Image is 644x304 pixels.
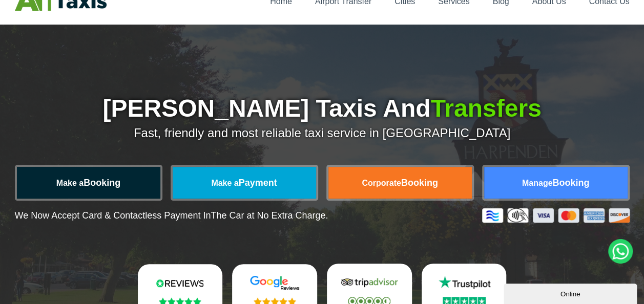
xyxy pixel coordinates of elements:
[15,210,328,221] p: We Now Accept Card & Contactless Payment In
[362,179,401,187] span: Corporate
[482,208,630,223] img: Credit And Debit Cards
[522,179,553,187] span: Manage
[211,179,238,187] span: Make a
[430,95,541,122] span: Transfers
[211,210,328,221] span: The Car at No Extra Charge.
[433,275,495,290] img: Trustpilot
[15,96,630,121] h1: [PERSON_NAME] Taxis And
[484,167,628,199] a: ManageBooking
[504,281,639,304] iframe: chat widget
[149,275,211,291] img: Reviews.io
[15,126,630,140] p: Fast, friendly and most reliable taxi service in [GEOGRAPHIC_DATA]
[56,179,84,187] span: Make a
[173,167,316,199] a: Make aPayment
[244,275,305,291] img: Google
[17,167,160,199] a: Make aBooking
[339,275,400,290] img: Tripadvisor
[328,167,472,199] a: CorporateBooking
